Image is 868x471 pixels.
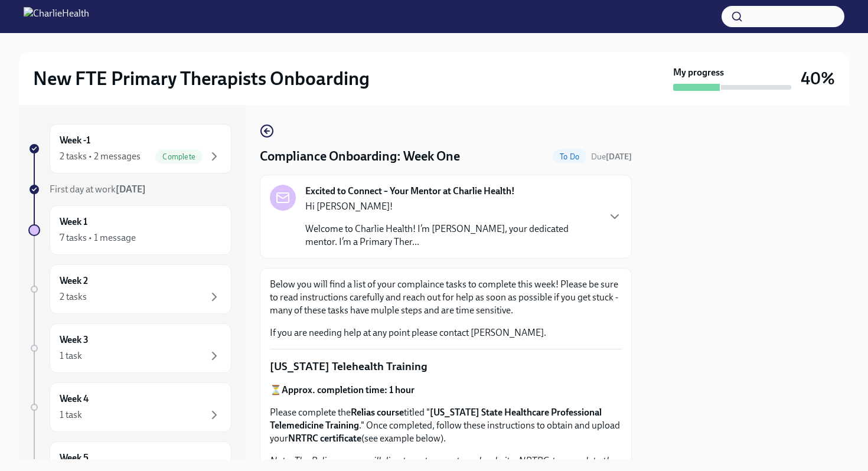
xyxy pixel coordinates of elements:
[60,408,82,421] div: 1 task
[673,66,724,79] strong: My progress
[60,290,87,303] div: 2 tasks
[60,392,89,405] h6: Week 4
[116,184,146,195] strong: [DATE]
[288,433,361,444] strong: NRTRC certificate
[60,452,89,465] h6: Week 5
[28,323,231,373] a: Week 31 task
[270,407,602,431] strong: [US_STATE] State Healthcare Professional Telemedicine Training
[606,152,632,162] strong: [DATE]
[801,68,835,89] h3: 40%
[270,278,622,317] p: Below you will find a list of your complaince tasks to complete this week! Please be sure to read...
[270,359,622,374] p: [US_STATE] Telehealth Training
[305,200,598,213] p: Hi [PERSON_NAME]!
[60,349,82,362] div: 1 task
[155,152,203,161] span: Complete
[305,223,598,248] p: Welcome to Charlie Health! I’m [PERSON_NAME], your dedicated mentor. I’m a Primary Ther...
[28,124,231,174] a: Week -12 tasks • 2 messagesComplete
[60,150,141,163] div: 2 tasks • 2 messages
[351,407,404,418] strong: Relias course
[33,67,370,90] h2: New FTE Primary Therapists Onboarding
[591,151,632,162] span: September 14th, 2025 10:00
[305,185,515,198] strong: Excited to Connect – Your Mentor at Charlie Health!
[553,152,586,161] span: To Do
[28,382,231,432] a: Week 41 task
[60,231,136,244] div: 7 tasks • 1 message
[60,274,88,287] h6: Week 2
[260,148,460,165] h4: Compliance Onboarding: Week One
[60,215,87,228] h6: Week 1
[50,184,146,195] span: First day at work
[591,152,632,162] span: Due
[282,384,415,395] strong: Approx. completion time: 1 hour
[28,205,231,255] a: Week 17 tasks • 1 message
[60,333,89,346] h6: Week 3
[60,134,90,147] h6: Week -1
[270,384,622,397] p: ⏳
[270,326,622,339] p: If you are needing help at any point please contact [PERSON_NAME].
[270,406,622,445] p: Please complete the titled " ." Once completed, follow these instructions to obtain and upload yo...
[28,183,231,196] a: First day at work[DATE]
[24,7,89,26] img: CharlieHealth
[28,264,231,314] a: Week 22 tasks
